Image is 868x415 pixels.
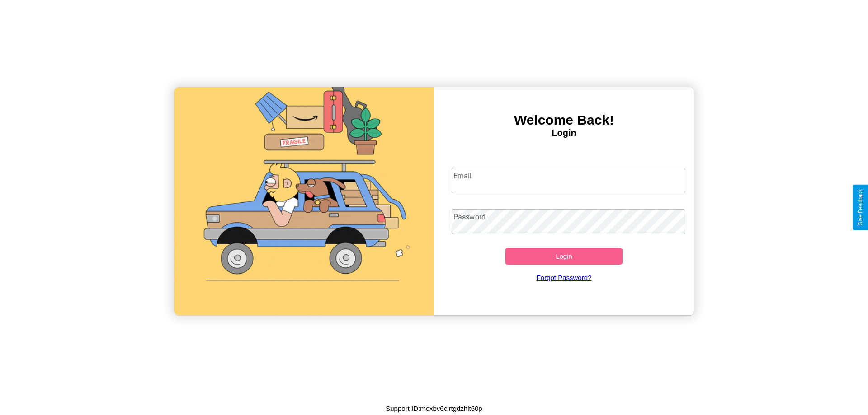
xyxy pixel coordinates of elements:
[857,189,863,226] div: Give Feedback
[434,112,694,128] h3: Welcome Back!
[447,265,681,290] a: Forgot Password?
[174,87,434,315] img: gif
[434,128,694,138] h4: Login
[386,402,482,415] p: Support ID: mexbv6cirtgdzhlt60p
[505,248,623,265] button: Login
